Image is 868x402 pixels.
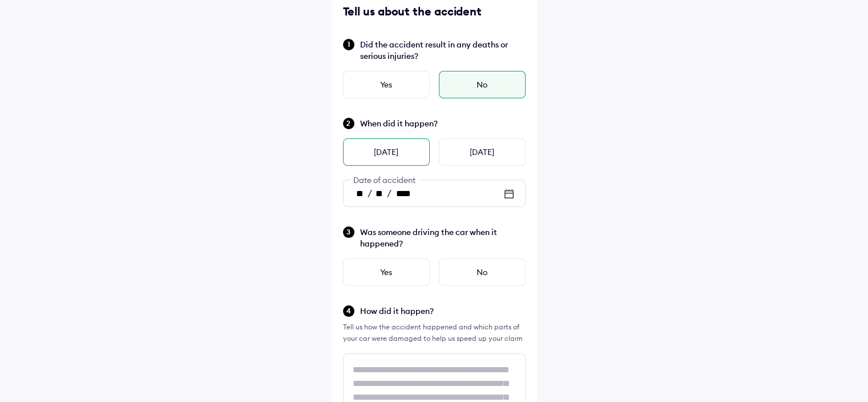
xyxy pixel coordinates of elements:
[439,71,526,98] div: No
[343,258,430,286] div: Yes
[343,3,526,19] div: Tell us about the accident
[360,226,526,249] span: Was someone driving the car when it happened?
[439,258,526,286] div: No
[343,138,430,166] div: [DATE]
[387,187,391,198] span: /
[350,175,418,185] span: Date of accident
[368,187,372,198] span: /
[360,118,526,129] span: When did it happen?
[360,39,526,62] span: Did the accident result in any deaths or serious injuries?
[343,321,526,344] div: Tell us how the accident happened and which parts of your car were damaged to help us speed up yo...
[343,71,430,98] div: Yes
[360,305,526,317] span: How did it happen?
[439,138,526,166] div: [DATE]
